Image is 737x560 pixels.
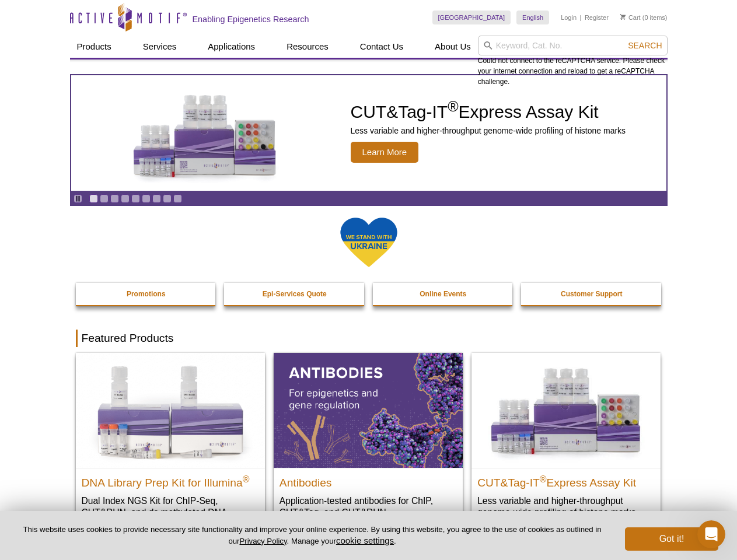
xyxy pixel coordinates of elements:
a: Services [136,36,184,58]
p: Application-tested antibodies for ChIP, CUT&Tag, and CUT&RUN. [280,495,457,519]
a: Toggle autoplay [74,194,82,203]
img: CUT&Tag-IT® Express Assay Kit [471,353,661,467]
a: Epi-Services Quote [224,283,365,305]
a: Products [70,36,118,58]
a: [GEOGRAPHIC_DATA] [432,10,511,24]
h2: DNA Library Prep Kit for Illumina [82,471,259,489]
button: Got it! [625,527,718,551]
strong: Epi-Services Quote [263,290,327,298]
a: All Antibodies Antibodies Application-tested antibodies for ChIP, CUT&Tag, and CUT&RUN. [274,353,463,530]
h2: CUT&Tag-IT Express Assay Kit [351,103,626,121]
h2: CUT&Tag-IT Express Assay Kit [477,471,655,489]
a: Online Events [373,283,514,305]
a: Promotions [76,283,217,305]
strong: Online Events [420,290,466,298]
a: About Us [428,36,478,58]
img: CUT&Tag-IT Express Assay Kit [109,69,301,197]
a: Go to slide 5 [131,194,140,203]
img: DNA Library Prep Kit for Illumina [76,353,265,467]
li: (0 items) [620,10,668,24]
a: English [516,10,549,24]
div: Could not connect to the reCAPTCHA service. Please check your internet connection and reload to g... [478,36,668,87]
button: cookie settings [336,535,394,545]
a: Go to slide 4 [121,194,130,203]
a: CUT&Tag-IT® Express Assay Kit CUT&Tag-IT®Express Assay Kit Less variable and higher-throughput ge... [471,353,661,530]
a: Privacy Policy [239,537,287,545]
a: Contact Us [353,36,410,58]
p: Less variable and higher-throughput genome-wide profiling of histone marks​. [477,495,655,519]
img: Your Cart [620,14,626,20]
sup: ® [243,474,250,484]
sup: ® [448,98,458,114]
strong: Customer Support [561,290,622,298]
p: Less variable and higher-throughput genome-wide profiling of histone marks [351,125,626,136]
img: All Antibodies [274,353,463,467]
article: CUT&Tag-IT Express Assay Kit [71,75,666,191]
a: Applications [201,36,262,58]
li: | [580,10,582,24]
a: Resources [280,36,336,58]
h2: Antibodies [280,471,457,489]
a: Go to slide 7 [152,194,161,203]
strong: Promotions [127,290,166,298]
h2: Featured Products [76,330,662,347]
a: Go to slide 2 [100,194,109,203]
a: Go to slide 8 [163,194,172,203]
a: CUT&Tag-IT Express Assay Kit CUT&Tag-IT®Express Assay Kit Less variable and higher-throughput gen... [71,75,666,191]
a: Customer Support [521,283,662,305]
a: Cart [620,13,641,22]
p: Dual Index NGS Kit for ChIP-Seq, CUT&RUN, and ds methylated DNA assays. [82,495,259,530]
span: Search [628,41,662,50]
p: This website uses cookies to provide necessary site functionality and improve your online experie... [19,524,606,547]
a: Register [585,13,609,22]
a: Login [561,13,577,22]
a: DNA Library Prep Kit for Illumina DNA Library Prep Kit for Illumina® Dual Index NGS Kit for ChIP-... [76,353,265,541]
h2: Enabling Epigenetics Research [193,14,309,24]
a: Go to slide 1 [89,194,98,203]
sup: ® [540,474,547,484]
img: We Stand With Ukraine [340,216,398,268]
input: Keyword, Cat. No. [478,36,668,55]
a: Go to slide 9 [173,194,182,203]
span: Learn More [351,142,419,163]
a: Go to slide 6 [142,194,151,203]
iframe: Intercom live chat [697,520,725,548]
a: Go to slide 3 [110,194,119,203]
button: Search [624,40,665,51]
